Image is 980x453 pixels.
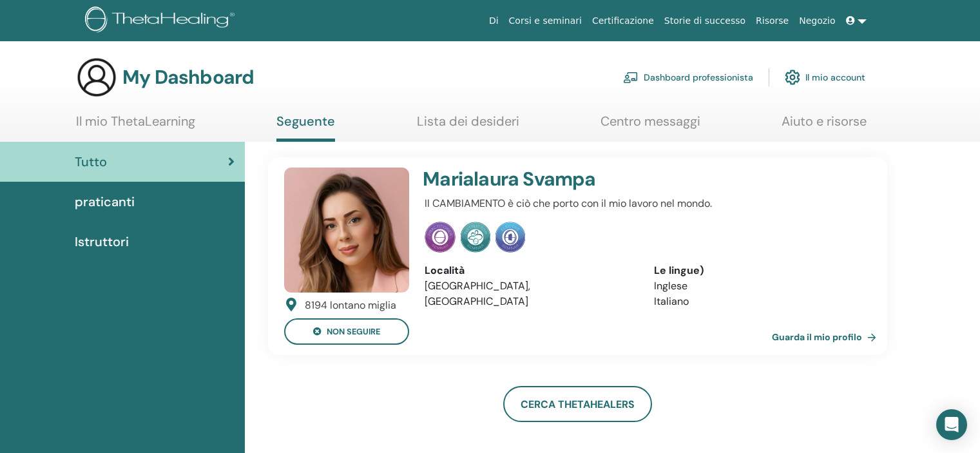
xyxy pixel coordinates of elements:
a: Storie di successo [659,9,751,33]
a: Corsi e seminari [504,9,587,33]
span: praticanti [75,192,135,211]
a: Risorse [751,9,794,33]
li: [GEOGRAPHIC_DATA], [GEOGRAPHIC_DATA] [425,278,634,309]
img: generic-user-icon.jpg [76,57,117,98]
p: Il CAMBIAMENTO è ciò che porto con il mio lavoro nel mondo. [425,196,863,211]
a: Dashboard professionista [623,63,753,92]
img: chalkboard-teacher.svg [623,72,639,83]
h3: My Dashboard [122,66,254,89]
a: Il mio account [785,63,865,92]
img: cog.svg [785,66,800,88]
div: 8194 lontano miglia [305,298,396,313]
div: Le lingue) [654,263,863,278]
li: Inglese [654,278,863,294]
li: Italiano [654,294,863,309]
a: Il mio ThetaLearning [76,113,195,139]
a: Negozio [794,9,840,33]
img: logo.png [85,6,239,35]
a: Centro messaggi [600,113,700,139]
span: Tutto [75,152,107,171]
a: Cerca ThetaHealers [503,386,652,422]
a: Seguente [276,113,335,142]
img: default.jpg [284,168,409,293]
a: Certificazione [587,9,659,33]
a: Lista dei desideri [417,113,519,139]
a: Di [484,9,504,33]
a: Guarda il mio profilo [772,324,881,350]
button: non seguire [284,318,409,345]
div: Località [425,263,634,278]
div: Open Intercom Messenger [936,409,967,440]
h4: Marialaura Svampa [423,168,789,191]
span: Istruttori [75,232,129,251]
a: Aiuto e risorse [782,113,867,139]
